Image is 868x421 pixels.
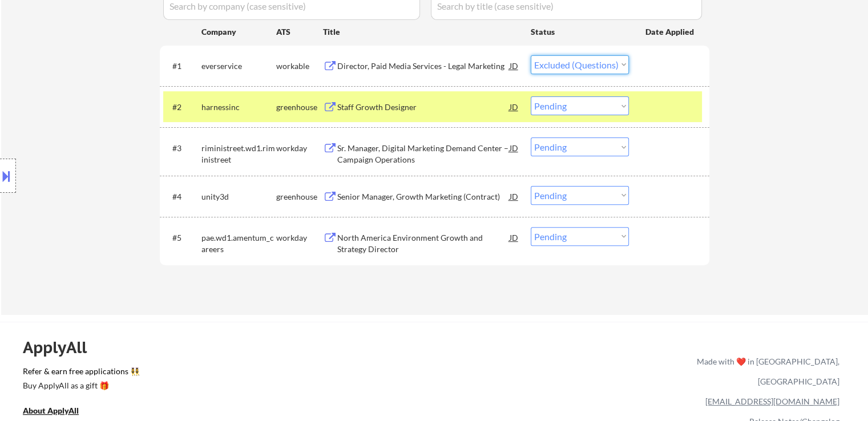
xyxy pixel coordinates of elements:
[276,102,323,113] div: greenhouse
[23,338,100,357] div: ApplyAll
[508,186,520,207] div: JD
[337,143,510,165] div: Sr. Manager, Digital Marketing Demand Center – Campaign Operations
[508,137,520,158] div: JD
[337,60,510,72] div: Director, Paid Media Services - Legal Marketing
[23,406,79,415] u: About ApplyAll
[276,143,323,154] div: workday
[23,367,458,379] a: Refer & earn free applications 👯‍♀️
[337,232,510,254] div: North America Environment Growth and Strategy Director
[508,96,520,117] div: JD
[201,102,276,113] div: harnessinc
[276,60,323,72] div: workable
[172,60,192,72] div: #1
[323,26,520,38] div: Title
[201,60,276,72] div: everservice
[705,396,839,406] a: [EMAIL_ADDRESS][DOMAIN_NAME]
[201,143,276,165] div: riministreet.wd1.riministreet
[23,404,95,419] a: About ApplyAll
[337,191,510,203] div: Senior Manager, Growth Marketing (Contract)
[276,232,323,244] div: workday
[531,21,629,42] div: Status
[337,102,510,113] div: Staff Growth Designer
[201,26,276,38] div: Company
[23,379,137,394] a: Buy ApplyAll as a gift 🎁
[508,55,520,76] div: JD
[201,191,276,203] div: unity3d
[276,26,323,38] div: ATS
[692,351,839,391] div: Made with ❤️ in [GEOGRAPHIC_DATA], [GEOGRAPHIC_DATA]
[645,26,696,38] div: Date Applied
[201,232,276,254] div: pae.wd1.amentum_careers
[276,191,323,203] div: greenhouse
[508,227,520,248] div: JD
[23,382,137,390] div: Buy ApplyAll as a gift 🎁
